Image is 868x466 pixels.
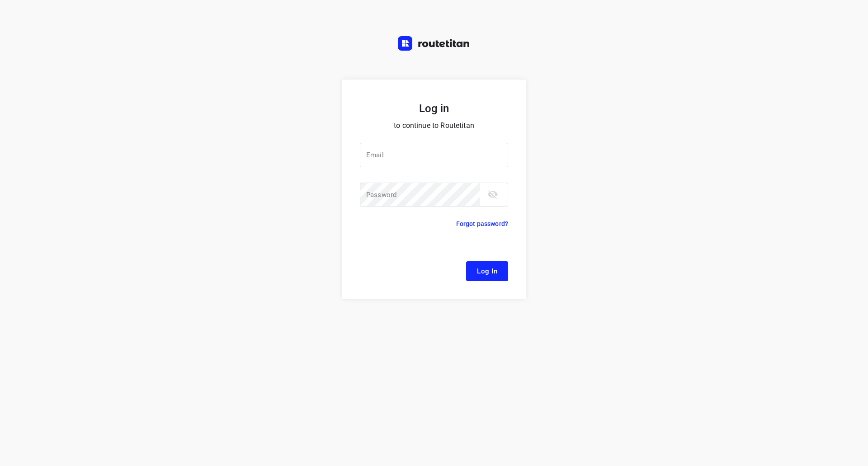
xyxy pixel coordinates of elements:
[466,261,508,281] button: Log In
[484,185,502,203] button: toggle password visibility
[398,36,470,51] img: Routetitan
[477,265,497,277] span: Log In
[360,101,508,116] h5: Log in
[456,218,508,229] p: Forgot password?
[360,119,508,132] p: to continue to Routetitan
